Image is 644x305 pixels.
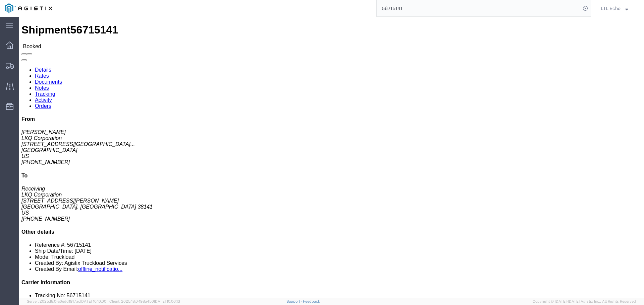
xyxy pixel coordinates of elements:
span: [DATE] 10:06:13 [154,299,180,303]
button: LTL Echo [600,4,635,12]
img: logo [5,3,52,13]
span: Copyright © [DATE]-[DATE] Agistix Inc., All Rights Reserved [533,299,636,304]
a: Feedback [303,299,320,303]
input: Search for shipment number, reference number [377,0,581,16]
span: Server: 2025.18.0-a0edd1917ac [27,299,106,303]
span: LTL Echo [601,5,621,12]
iframe: FS Legacy Container [19,17,644,298]
a: Support [286,299,303,303]
span: Client: 2025.18.0-198a450 [109,299,180,303]
span: [DATE] 10:10:00 [80,299,106,303]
